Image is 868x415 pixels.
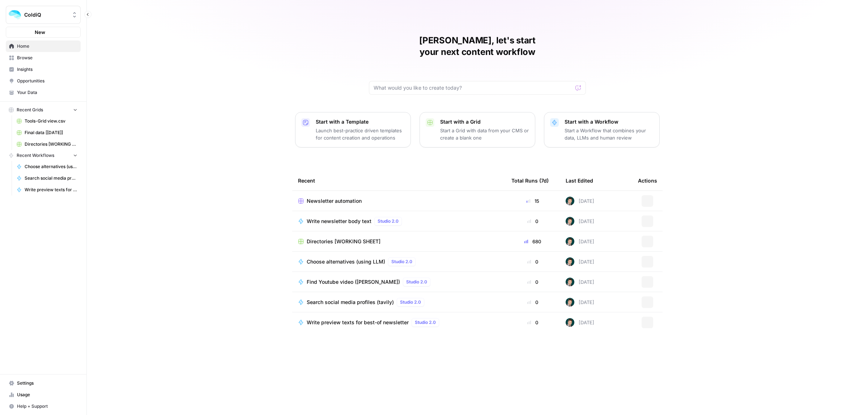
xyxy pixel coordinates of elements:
a: Directories [WORKING SHEET] [13,138,81,150]
button: Recent Workflows [6,150,81,161]
span: Choose alternatives (using LLM) [25,163,77,170]
div: 0 [511,258,554,265]
span: Settings [17,380,77,386]
div: Actions [638,171,657,191]
span: Recent Grids [17,107,43,113]
span: Newsletter automation [307,197,362,205]
img: 992gdyty1pe6t0j61jgrcag3mgyd [566,217,574,226]
a: Write preview texts for best-of newsletterStudio 2.0 [298,318,500,327]
div: Total Runs (7d) [511,171,549,191]
a: Settings [6,377,81,389]
h1: [PERSON_NAME], let's start your next content workflow [369,35,586,58]
div: Last Edited [566,171,593,191]
a: Choose alternatives (using LLM) [13,161,81,172]
span: Home [17,43,77,50]
span: Studio 2.0 [391,258,412,265]
p: Start a Grid with data from your CMS or create a blank one [440,127,529,141]
div: 0 [511,218,554,225]
span: Recent Workflows [17,152,54,159]
a: Directories [WORKING SHEET] [298,238,500,245]
span: Studio 2.0 [400,299,421,305]
span: Choose alternatives (using LLM) [307,258,385,265]
div: [DATE] [566,197,594,205]
p: Launch best-practice driven templates for content creation and operations [316,127,405,141]
div: [DATE] [566,298,594,307]
div: [DATE] [566,217,594,226]
p: Start with a Grid [440,118,529,125]
span: Your Data [17,89,77,96]
div: 0 [511,278,554,286]
a: Usage [6,389,81,401]
p: Start with a Template [316,118,405,125]
img: 992gdyty1pe6t0j61jgrcag3mgyd [566,318,574,327]
div: Recent [298,171,500,191]
span: Studio 2.0 [406,279,427,285]
span: Write newsletter body text [307,218,371,225]
img: 992gdyty1pe6t0j61jgrcag3mgyd [566,237,574,246]
div: [DATE] [566,257,594,266]
a: Home [6,40,81,52]
input: What would you like to create today? [374,84,573,91]
div: 0 [511,319,554,326]
p: Start a Workflow that combines your data, LLMs and human review [565,127,654,141]
a: Opportunities [6,75,81,87]
a: Final data [[DATE]] [13,127,81,138]
div: [DATE] [566,318,594,327]
div: 0 [511,299,554,306]
div: 680 [511,238,554,245]
a: Write preview texts for best-of newsletter [13,184,81,196]
a: Tools-Grid view.csv [13,115,81,127]
span: Studio 2.0 [415,319,436,326]
span: Write preview texts for best-of newsletter [25,187,77,193]
a: Write newsletter body textStudio 2.0 [298,217,500,226]
span: New [35,29,45,36]
button: Start with a TemplateLaunch best-practice driven templates for content creation and operations [295,112,411,147]
img: 992gdyty1pe6t0j61jgrcag3mgyd [566,278,574,286]
button: Help + Support [6,401,81,412]
button: New [6,27,81,38]
span: Opportunities [17,78,77,84]
span: Directories [WORKING SHEET] [25,141,77,147]
a: Find Youtube video ([PERSON_NAME])Studio 2.0 [298,278,500,286]
img: 992gdyty1pe6t0j61jgrcag3mgyd [566,257,574,266]
span: Browse [17,55,77,61]
span: Final data [[DATE]] [25,129,77,136]
a: Search social media profiles (tavily) [13,172,81,184]
span: Studio 2.0 [378,218,399,224]
span: Find Youtube video ([PERSON_NAME]) [307,278,400,286]
a: Choose alternatives (using LLM)Studio 2.0 [298,257,500,266]
span: Search social media profiles (tavily) [25,175,77,181]
button: Start with a WorkflowStart a Workflow that combines your data, LLMs and human review [544,112,660,147]
img: 992gdyty1pe6t0j61jgrcag3mgyd [566,197,574,205]
span: Directories [WORKING SHEET] [307,238,380,245]
p: Start with a Workflow [565,118,654,125]
a: Newsletter automation [298,197,500,205]
span: Tools-Grid view.csv [25,118,77,124]
span: Search social media profiles (tavily) [307,299,394,306]
button: Start with a GridStart a Grid with data from your CMS or create a blank one [420,112,535,147]
span: Help + Support [17,403,77,410]
a: Insights [6,64,81,75]
span: ColdiQ [24,11,68,18]
img: 992gdyty1pe6t0j61jgrcag3mgyd [566,298,574,307]
a: Browse [6,52,81,64]
button: Workspace: ColdiQ [6,6,81,24]
span: Usage [17,392,77,398]
span: Write preview texts for best-of newsletter [307,319,409,326]
div: 15 [511,197,554,205]
img: ColdiQ Logo [8,8,21,21]
a: Your Data [6,87,81,98]
button: Recent Grids [6,104,81,115]
span: Insights [17,66,77,73]
div: [DATE] [566,237,594,246]
a: Search social media profiles (tavily)Studio 2.0 [298,298,500,307]
div: [DATE] [566,278,594,286]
